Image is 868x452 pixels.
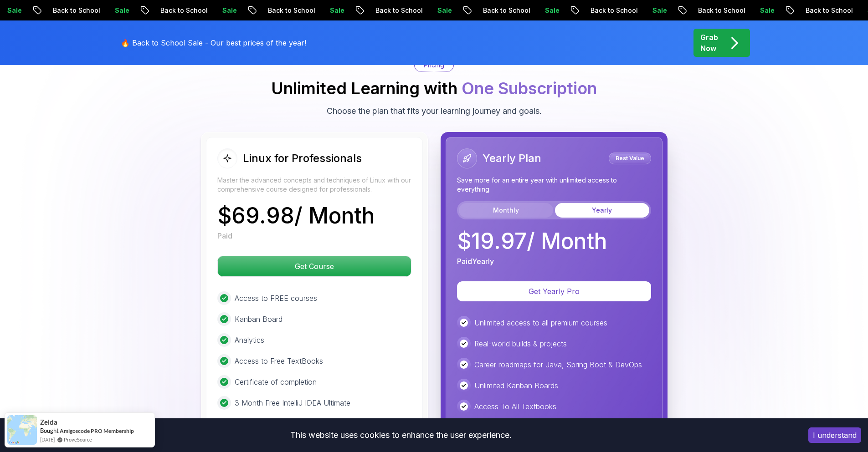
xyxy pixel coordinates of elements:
p: Sale [538,6,567,15]
p: Back to School [261,6,323,15]
a: ProveSource [64,436,92,443]
p: Back to School [476,6,538,15]
span: [DATE] [40,436,55,443]
p: Get Course [218,256,411,276]
button: Accept cookies [808,427,861,443]
p: Sale [215,6,244,15]
p: Certificate of completion [235,376,317,387]
p: $ 69.98 / Month [217,205,375,227]
p: Sale [753,6,782,15]
p: Back to School [798,6,860,15]
p: Kanban Board [235,314,282,325]
button: Get Yearly Pro [457,281,651,301]
button: Monthly [459,203,553,218]
p: Back to School [368,6,430,15]
p: Unlimited Kanban Boards [474,380,558,391]
p: Back to School [583,6,645,15]
p: Real-world builds & projects [474,338,567,349]
span: Zelda [40,418,57,426]
h2: Yearly Plan [483,151,541,166]
p: Sale [323,6,352,15]
a: Get Course [217,262,411,271]
p: Back to School [46,6,108,15]
p: Back to School [691,6,753,15]
span: One Subscription [462,78,597,98]
p: Sale [108,6,137,15]
p: Back to School [153,6,215,15]
button: Yearly [555,203,649,218]
p: Access to Free TextBooks [235,356,323,366]
p: Unlimited access to all premium courses [474,317,607,328]
p: Analytics [235,335,264,345]
p: 3 Month Free IntelliJ IDEA Ultimate [235,397,350,408]
h2: Linux for Professionals [243,151,362,166]
p: Grab Now [700,32,718,54]
p: Save more for an entire year with unlimited access to everything. [457,176,651,194]
p: Paid [217,230,232,241]
img: provesource social proof notification image [7,415,37,445]
p: Best Value [610,154,650,163]
a: Get Yearly Pro [457,287,651,296]
h2: Unlimited Learning with [271,79,597,97]
p: Sale [430,6,459,15]
p: Master the advanced concepts and techniques of Linux with our comprehensive course designed for p... [217,176,411,194]
p: Paid Yearly [457,256,494,267]
p: $ 19.97 / Month [457,230,607,252]
p: Access To All Textbooks [474,401,556,412]
button: Get Course [217,256,411,277]
a: Amigoscode PRO Membership [60,427,134,434]
p: 🔥 Back to School Sale - Our best prices of the year! [121,37,306,48]
p: Access to FREE courses [235,293,317,304]
p: Sale [645,6,674,15]
span: Bought [40,427,59,434]
p: Career roadmaps for Java, Spring Boot & DevOps [474,359,642,370]
p: Choose the plan that fits your learning journey and goals. [327,105,542,117]
div: This website uses cookies to enhance the user experience. [7,425,795,445]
